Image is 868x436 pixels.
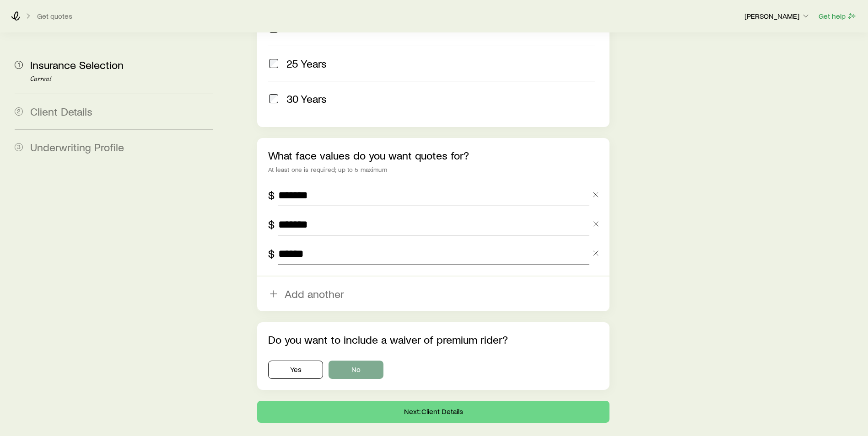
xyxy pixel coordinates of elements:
[269,59,278,68] input: 25 Years
[15,61,23,69] span: 1
[818,11,857,21] button: Get help
[744,11,810,21] p: [PERSON_NAME]
[30,58,124,71] span: Insurance Selection
[30,105,92,118] span: Client Details
[15,143,23,151] span: 3
[15,107,23,116] span: 2
[37,12,73,21] button: Get quotes
[268,247,275,260] div: $
[257,276,609,311] button: Add another
[268,166,598,173] div: At least one is required; up to 5 maximum
[257,401,609,423] button: Next: Client Details
[268,149,469,162] label: What face values do you want quotes for?
[30,140,124,154] span: Underwriting Profile
[268,189,275,202] div: $
[30,75,213,83] p: Current
[268,218,275,231] div: $
[744,11,811,22] button: [PERSON_NAME]
[269,94,278,103] input: 30 Years
[286,92,327,105] span: 30 Years
[286,57,327,70] span: 25 Years
[268,333,598,346] p: Do you want to include a waiver of premium rider?
[329,361,383,379] button: No
[268,361,323,379] button: Yes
